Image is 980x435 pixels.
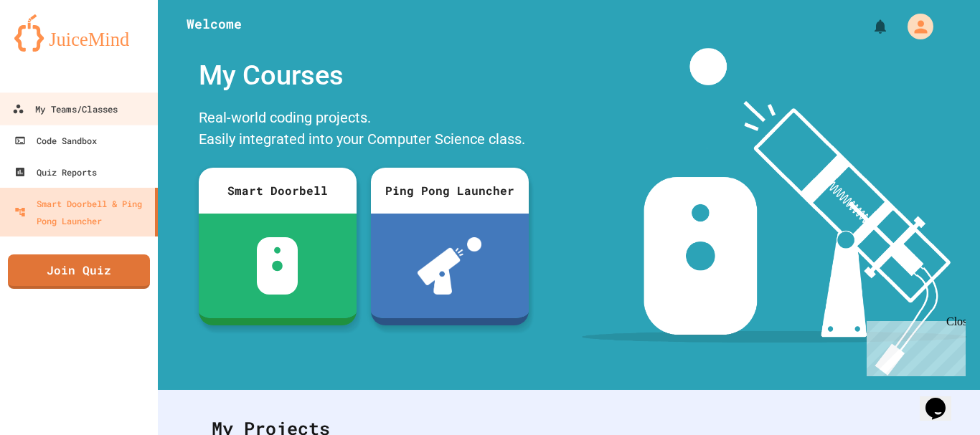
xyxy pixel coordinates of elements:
[582,48,966,376] img: banner-image-my-projects.png
[14,195,149,229] div: Smart Doorbell & Ping Pong Launcher
[920,378,966,421] iframe: chat widget
[199,168,357,214] div: Smart Doorbell
[192,103,536,157] div: Real-world coding projects. Easily integrated into your Computer Science class.
[257,237,298,295] img: sdb-white.svg
[12,100,118,118] div: My Teams/Classes
[861,315,966,376] iframe: chat widget
[8,254,150,289] a: Join Quiz
[192,48,536,103] div: My Courses
[14,132,97,149] div: Code Sandbox
[371,168,529,214] div: Ping Pong Launcher
[14,163,97,181] div: Quiz Reports
[6,6,99,91] div: Chat with us now!Close
[892,10,937,43] div: My Account
[418,237,481,295] img: ppl-with-ball.png
[845,14,892,39] div: My Notifications
[14,14,143,52] img: logo-orange.svg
